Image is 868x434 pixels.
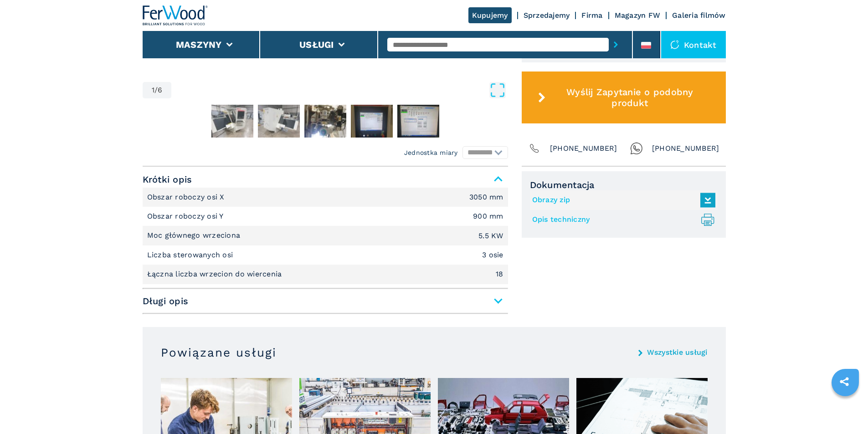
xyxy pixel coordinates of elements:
[404,148,458,157] em: Jednostka miary
[478,232,503,240] em: 5.5 KW
[652,142,719,155] span: [PHONE_NUMBER]
[581,11,602,20] a: Firma
[630,142,643,155] img: Whatsapp
[395,103,441,139] button: Go to Slide 6
[143,103,508,139] nav: Thumbnail Navigation
[550,142,617,155] span: [PHONE_NUMBER]
[522,71,726,123] button: Wyślij Zapytanie o podobny produkt
[256,103,302,139] button: Go to Slide 3
[210,103,255,139] button: Go to Slide 2
[496,271,503,278] em: 18
[304,105,346,138] img: 6cc8e2950746d8a1e9b3fd8e1f2e0511
[158,87,162,94] span: 6
[473,213,503,220] em: 900 mm
[161,345,277,360] h3: Powiązane usługi
[397,105,439,138] img: 543dd8f121be5c70e487224e3e150aea
[351,105,393,138] img: 19921a7d9254110c14368e1afb8857e0
[176,39,222,50] button: Maszyny
[469,194,503,201] em: 3050 mm
[174,82,505,98] button: Open Fullscreen
[672,11,726,20] a: Galeria filmów
[147,230,243,240] p: Moc głównego wrzeciona
[468,7,512,23] a: Kupujemy
[524,11,570,20] a: Sprzedajemy
[152,87,154,94] span: 1
[530,179,718,190] span: Dokumentacja
[143,293,508,309] span: Długi opis
[211,105,253,138] img: f6e3c4ee00de0e916a84695099f7d591
[147,250,236,260] p: Liczba sterowanych osi
[143,171,508,188] span: Krótki opis
[147,192,227,202] p: Obszar roboczy osi X
[528,142,541,155] img: Phone
[147,269,284,279] p: Łączna liczba wrzecion do wiercenia
[349,103,395,139] button: Go to Slide 5
[661,31,726,58] div: Kontakt
[258,105,300,138] img: 6ca33f304891d9bfe4238accdbe58993
[647,349,708,356] a: Wszystkie usługi
[154,87,158,94] span: /
[143,188,508,284] div: Krótki opis
[482,251,503,259] em: 3 osie
[615,11,661,20] a: Magazyn FW
[147,211,226,221] p: Obszar roboczy osi Y
[303,103,348,139] button: Go to Slide 4
[549,87,710,108] span: Wyślij Zapytanie o podobny produkt
[143,5,208,26] img: Ferwood
[532,193,711,208] a: Obrazy zip
[609,34,623,55] button: submit-button
[829,393,861,427] iframe: Chat
[532,212,711,227] a: Opis techniczny
[670,40,679,49] img: Kontakt
[833,370,856,393] a: sharethis
[299,39,334,50] button: Usługi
